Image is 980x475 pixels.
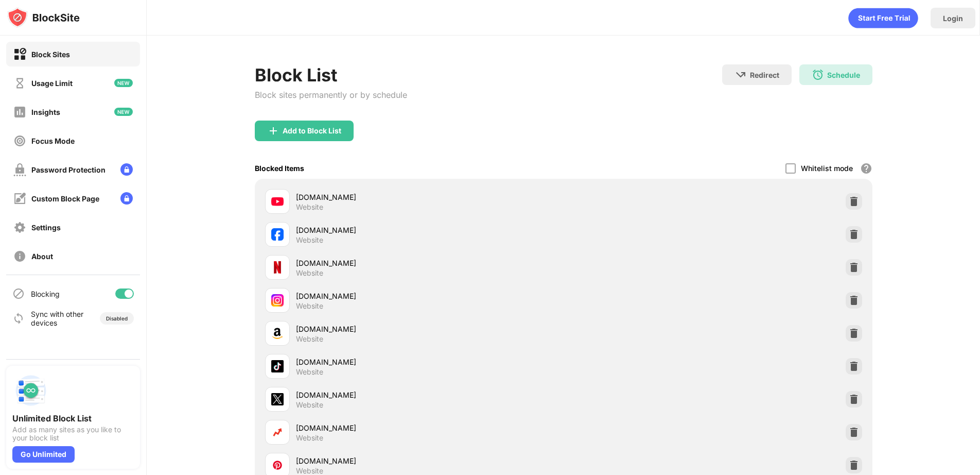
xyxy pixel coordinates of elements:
div: animation [848,8,918,28]
img: favicons [271,228,284,241]
div: Website [296,268,323,278]
div: Add as many sites as you like to your block list [12,426,134,442]
div: [DOMAIN_NAME] [296,455,564,466]
div: [DOMAIN_NAME] [296,225,564,235]
div: Custom Block Page [31,194,99,203]
div: Block sites permanently or by schedule [255,90,407,100]
img: favicons [271,393,284,405]
img: block-on.svg [13,48,26,61]
img: sync-icon.svg [12,312,25,325]
img: about-off.svg [13,250,26,263]
div: Block List [255,64,407,86]
img: logo-blocksite.svg [7,7,80,28]
img: settings-off.svg [13,221,26,234]
div: Website [296,433,323,443]
div: Redirect [750,71,779,79]
img: favicons [271,327,284,340]
div: Insights [31,108,60,116]
div: Password Protection [31,165,106,174]
img: focus-off.svg [13,134,26,147]
img: time-usage-off.svg [13,77,26,90]
div: [DOMAIN_NAME] [296,324,564,334]
img: blocking-icon.svg [12,287,25,300]
img: favicons [271,360,284,372]
div: Unlimited Block List [12,413,134,423]
div: Blocking [31,290,60,298]
div: Website [296,235,323,245]
img: new-icon.svg [114,79,133,87]
img: lock-menu.svg [120,163,133,176]
div: [DOMAIN_NAME] [296,389,564,400]
img: favicons [271,294,284,307]
div: Settings [31,223,61,232]
div: Disabled [106,315,128,321]
div: [DOMAIN_NAME] [296,192,564,202]
div: [DOMAIN_NAME] [296,291,564,301]
div: Schedule [827,71,860,79]
div: Website [296,400,323,410]
img: favicons [271,261,284,274]
div: Block Sites [31,50,70,59]
div: Login [943,14,963,23]
div: Go Unlimited [12,446,75,463]
div: Usage Limit [31,79,73,88]
div: Sync with other devices [31,310,84,327]
div: Website [296,301,323,311]
div: Focus Mode [31,137,75,145]
div: Website [296,367,323,377]
img: favicons [271,426,284,438]
div: [DOMAIN_NAME] [296,258,564,268]
div: Website [296,202,323,212]
img: password-protection-off.svg [13,163,26,176]
img: push-block-list.svg [12,372,49,409]
img: insights-off.svg [13,106,26,118]
img: customize-block-page-off.svg [13,192,26,205]
img: lock-menu.svg [120,192,133,205]
div: Blocked Items [255,164,304,173]
div: Add to Block List [283,127,341,135]
div: [DOMAIN_NAME] [296,357,564,367]
div: Website [296,334,323,344]
img: new-icon.svg [114,108,133,116]
div: [DOMAIN_NAME] [296,422,564,433]
div: About [31,252,53,261]
img: favicons [271,459,284,471]
img: favicons [271,195,284,208]
div: Whitelist mode [801,164,853,173]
